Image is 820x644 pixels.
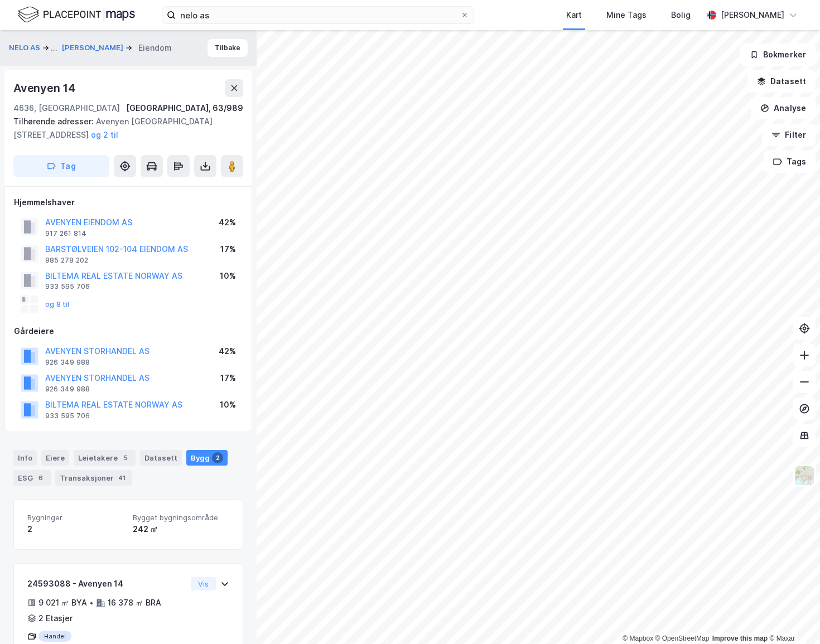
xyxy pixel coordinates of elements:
div: Transaksjoner [55,470,132,486]
button: Bokmerker [740,43,816,66]
button: NELO AS [9,41,42,55]
span: Bygninger [27,513,124,522]
iframe: Chat Widget [764,590,820,644]
span: Bygget bygningsområde [133,513,229,522]
div: 10% [220,398,236,411]
div: 10% [220,269,236,283]
button: Tilbake [208,39,248,57]
div: 4636, [GEOGRAPHIC_DATA] [13,101,120,115]
div: • [89,598,94,607]
button: Datasett [747,70,816,93]
div: 42% [219,345,236,358]
button: Analyse [751,97,816,119]
div: ESG [13,470,51,486]
img: Z [794,465,815,486]
div: 16 378 ㎡ BRA [108,596,161,609]
a: OpenStreetMap [655,635,710,642]
div: Bolig [671,8,691,22]
div: Gårdeiere [14,325,243,338]
div: 42% [219,216,236,229]
button: Tags [764,151,816,173]
div: 17% [220,243,236,256]
img: logo.f888ab2527a4732fd821a326f86c7f29.svg [18,5,135,25]
input: Søk på adresse, matrikkel, gårdeiere, leietakere eller personer [176,7,460,23]
div: 933 595 706 [45,411,90,420]
div: Leietakere [74,450,136,466]
button: Vis [191,577,216,590]
div: Bygg [186,450,228,466]
a: Mapbox [623,635,653,642]
div: ... [51,41,57,55]
div: 2 Etasjer [38,612,73,625]
div: 5 [120,452,131,463]
div: 41 [116,472,128,483]
div: Datasett [140,450,182,466]
div: Avenyen 14 [13,79,78,97]
div: Eiendom [138,41,172,55]
div: Info [13,450,37,466]
div: Kart [566,8,582,22]
span: Tilhørende adresser: [13,117,96,126]
div: [GEOGRAPHIC_DATA], 63/989 [126,101,243,115]
div: [PERSON_NAME] [721,8,784,22]
div: 6 [35,472,46,483]
div: 2 [27,522,124,536]
div: 985 278 202 [45,256,88,265]
button: [PERSON_NAME] [62,42,126,54]
button: Filter [762,124,816,146]
button: Tag [13,155,109,177]
div: 24593088 - Avenyen 14 [27,577,186,590]
div: 2 [212,452,223,463]
div: 242 ㎡ [133,522,229,536]
div: 926 349 988 [45,358,90,367]
div: 917 261 814 [45,229,86,238]
div: Avenyen [GEOGRAPHIC_DATA][STREET_ADDRESS] [13,115,234,142]
div: Eiere [41,450,69,466]
div: Hjemmelshaver [14,196,243,209]
div: 17% [220,371,236,385]
div: 9 021 ㎡ BYA [38,596,87,609]
a: Improve this map [712,635,768,642]
div: Mine Tags [606,8,647,22]
div: 933 595 706 [45,282,90,291]
div: 926 349 988 [45,385,90,394]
